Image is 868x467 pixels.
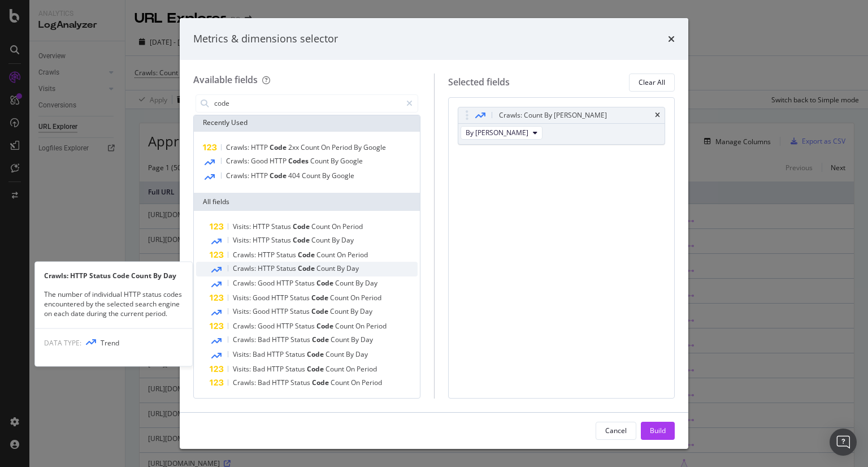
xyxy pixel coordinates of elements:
span: Day [365,278,377,288]
span: Google [340,156,363,166]
div: Crawls: Count By [PERSON_NAME]timesBy [PERSON_NAME] [458,107,666,145]
span: Visits: [233,293,253,302]
span: HTTP [258,250,276,260]
span: Good [251,156,270,166]
span: Visits: [233,349,253,359]
span: HTTP [258,263,276,273]
span: Bad [258,335,272,344]
span: By [346,349,355,359]
span: Count [310,156,331,166]
span: Bad [258,378,272,387]
span: By [354,142,363,152]
div: Open Intercom Messenger [830,429,857,456]
span: Crawls: [233,335,258,344]
span: Status [276,263,298,273]
span: Count [301,142,321,152]
span: Count [330,293,350,302]
span: Code [270,142,288,152]
div: Build [650,426,666,435]
span: Count [311,235,332,245]
div: times [668,32,675,46]
span: Good [253,306,271,316]
span: On [346,364,357,374]
span: Period [357,364,377,374]
span: Codes [288,156,310,166]
span: By [322,171,332,180]
input: Search by field name [213,95,401,112]
span: Status [290,378,312,387]
div: Available fields [193,73,258,86]
span: On [351,378,362,387]
span: Good [258,278,276,288]
span: Visits: [233,222,253,231]
div: modal [180,18,688,449]
span: Count [331,335,351,344]
button: Clear All [629,73,675,92]
span: Period [348,250,368,260]
span: HTTP [267,349,285,359]
span: Google [332,171,354,180]
div: Crawls: HTTP Status Code Count By Day [35,271,192,280]
span: By [351,335,361,344]
div: Recently Used [194,114,420,132]
span: Status [285,364,307,374]
span: Day [360,306,372,316]
div: The number of individual HTTP status codes encountered by the selected search engine on each date... [35,290,192,319]
span: Crawls: [226,171,251,180]
span: Day [361,335,373,344]
div: times [655,112,660,119]
span: HTTP [276,278,295,288]
span: Status [285,349,307,359]
span: Period [366,321,387,331]
span: By [350,306,360,316]
span: HTTP [251,171,270,180]
span: Code [270,171,288,180]
button: Cancel [596,422,636,440]
span: Code [307,364,325,374]
span: 2xx [288,142,301,152]
span: HTTP [267,364,285,374]
span: HTTP [253,222,271,231]
span: Count [302,171,322,180]
span: Count [316,250,337,260]
span: Count [316,263,337,273]
span: Code [293,222,311,231]
span: HTTP [253,235,271,245]
span: Day [355,349,368,359]
span: By [331,156,340,166]
span: Bad [253,364,267,374]
span: Day [346,263,359,273]
span: Period [342,222,363,231]
span: Code [316,321,335,331]
div: Selected fields [448,76,510,89]
span: Crawls: [233,278,258,288]
span: HTTP [271,293,290,302]
span: Count [311,222,332,231]
span: On [355,321,366,331]
div: Clear All [639,77,665,87]
span: By [355,278,365,288]
span: 404 [288,171,302,180]
div: All fields [194,193,420,211]
span: HTTP [272,335,290,344]
span: Code [298,250,316,260]
span: Count [335,321,355,331]
span: Status [295,278,316,288]
span: On [321,142,332,152]
span: Code [311,306,330,316]
span: Crawls: [233,250,258,260]
span: Good [258,321,276,331]
span: Count [325,349,346,359]
span: HTTP [271,306,290,316]
div: Crawls: Count By [PERSON_NAME] [499,110,607,121]
span: Code [312,378,331,387]
span: By ClaudeBot [466,128,528,137]
span: Status [276,250,298,260]
span: Period [362,378,382,387]
span: Status [295,321,316,331]
button: Build [641,422,675,440]
span: Code [311,293,330,302]
button: By [PERSON_NAME] [461,126,542,140]
span: On [332,222,342,231]
span: Status [271,235,293,245]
